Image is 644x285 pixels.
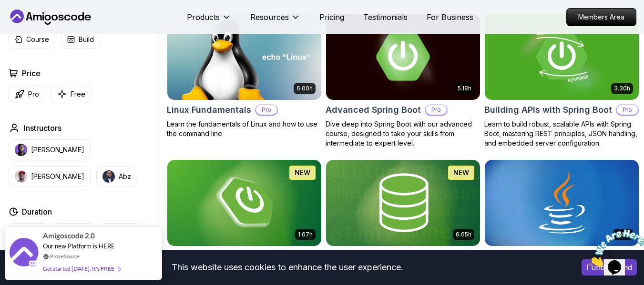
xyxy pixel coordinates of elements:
[9,139,91,160] button: instructor img[PERSON_NAME]
[187,11,220,23] p: Products
[326,103,421,117] h2: Advanced Spring Boot
[22,206,52,217] h2: Duration
[15,170,27,183] img: instructor img
[296,85,313,92] p: 6.00h
[485,14,639,100] img: Building APIs with Spring Boot card
[10,238,38,269] img: provesource social proof notification image
[119,172,131,181] p: Abz
[326,13,480,148] a: Advanced Spring Boot card5.18hAdvanced Spring BootProDive deep into Spring Boot with our advanced...
[4,4,8,12] span: 1
[43,263,120,274] div: Get started [DATE]. It's FREE
[256,105,277,115] p: Pro
[167,119,322,138] p: Learn the fundamentals of Linux and how to use the command line
[458,85,471,92] p: 5.18h
[363,11,408,23] a: Testimonials
[79,35,94,44] p: Build
[326,249,394,263] h2: Spring Data JPA
[187,11,231,30] button: Products
[101,223,142,241] button: +3 Hours
[28,89,39,99] p: Pro
[567,9,636,26] p: Members Area
[484,13,639,148] a: Building APIs with Spring Boot card3.30hBuilding APIs with Spring BootProLearn to build robust, s...
[322,11,484,102] img: Advanced Spring Boot card
[9,30,55,49] button: Course
[31,172,84,181] p: [PERSON_NAME]
[167,249,276,263] h2: Spring Boot for Beginners
[31,145,84,155] p: [PERSON_NAME]
[102,170,115,183] img: instructor img
[61,30,100,49] button: Build
[250,11,300,30] button: Resources
[53,223,95,241] button: 1-3 Hours
[427,11,473,23] a: For Business
[484,159,639,285] a: Java for Beginners card2.41hJava for BeginnersBeginner-friendly Java course for essential program...
[7,257,567,278] div: This website uses cookies to enhance the user experience.
[96,166,137,187] button: instructor imgAbz
[484,249,565,263] h2: Java for Beginners
[326,159,480,285] a: Spring Data JPA card6.65hNEWSpring Data JPAProMaster database management, advanced querying, and ...
[9,223,48,241] button: 0-1 Hour
[484,103,612,117] h2: Building APIs with Spring Boot
[9,166,91,187] button: instructor img[PERSON_NAME]
[617,105,638,115] p: Pro
[24,122,61,134] h2: Instructors
[9,85,45,103] button: Pro
[167,13,322,138] a: Linux Fundamentals card6.00hLinux FundamentalsProLearn the fundamentals of Linux and how to use t...
[295,168,310,177] p: NEW
[43,242,115,250] span: Our new Platform is HERE
[167,14,321,100] img: Linux Fundamentals card
[167,160,321,246] img: Spring Boot for Beginners card
[319,11,344,23] a: Pricing
[614,85,630,92] p: 3.30h
[585,226,644,271] iframe: chat widget
[167,103,251,117] h2: Linux Fundamentals
[50,252,80,260] a: ProveSource
[4,4,63,41] img: Chat attention grabber
[582,259,637,275] button: Accept cookies
[22,68,41,79] h2: Price
[250,11,289,23] p: Resources
[51,85,92,103] button: Free
[298,231,313,238] p: 1.67h
[453,168,469,177] p: NEW
[71,89,85,99] p: Free
[326,160,480,246] img: Spring Data JPA card
[26,35,49,44] p: Course
[15,144,27,156] img: instructor img
[484,119,639,148] p: Learn to build robust, scalable APIs with Spring Boot, mastering REST principles, JSON handling, ...
[426,105,447,115] p: Pro
[326,119,480,148] p: Dive deep into Spring Boot with our advanced course, designed to take your skills from intermedia...
[43,230,95,241] span: Amigoscode 2.0
[485,160,639,246] img: Java for Beginners card
[456,231,471,238] p: 6.65h
[566,8,636,26] a: Members Area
